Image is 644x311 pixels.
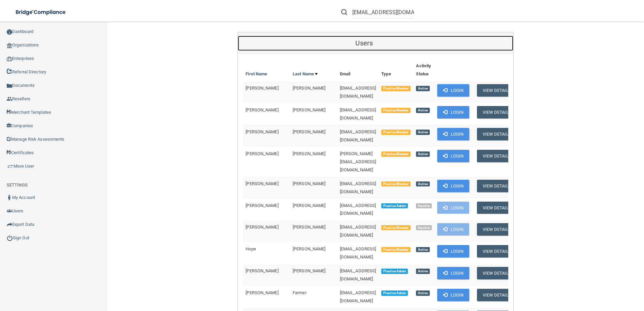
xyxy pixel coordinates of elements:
span: [PERSON_NAME] [246,290,278,295]
img: organization-icon.f8decf85.png [7,43,12,48]
span: [PERSON_NAME] [293,246,325,251]
img: ic_user_dark.df1a06c3.png [7,195,12,200]
button: View Details [477,128,517,140]
img: ic_power_dark.7ecde6b1.png [7,235,13,241]
span: Inactive [416,225,432,231]
img: icon-documents.8dae5593.png [7,83,12,89]
span: [EMAIL_ADDRESS][DOMAIN_NAME] [340,129,376,142]
button: View Details [477,180,517,192]
h5: Users [243,39,485,47]
span: [PERSON_NAME] [293,224,325,230]
label: SETTINGS [7,181,28,189]
span: [PERSON_NAME] [246,151,278,156]
button: View Details [477,289,517,301]
button: View Details [477,150,517,162]
span: [PERSON_NAME] [293,85,325,91]
span: [PERSON_NAME] [293,107,325,112]
span: Active [416,247,429,252]
span: Active [416,269,429,274]
button: Login [437,289,469,301]
button: View Details [477,84,517,97]
button: Login [437,245,469,257]
button: Login [437,202,469,214]
span: Practice Member [381,247,411,252]
span: [PERSON_NAME] [246,129,278,134]
span: Practice Admin [381,269,408,274]
span: Practice Member [381,108,411,113]
button: View Details [477,202,517,214]
img: icon-export.b9366987.png [7,222,12,227]
span: [PERSON_NAME] [293,129,325,134]
span: [PERSON_NAME] [246,107,278,112]
span: Practice Member [381,181,411,187]
button: Login [437,180,469,192]
button: Login [437,150,469,162]
span: [PERSON_NAME][EMAIL_ADDRESS][DOMAIN_NAME] [340,151,376,172]
button: Login [437,267,469,279]
span: Practice Admin [381,290,408,296]
span: [EMAIL_ADDRESS][DOMAIN_NAME] [340,85,376,99]
iframe: Drift Widget Chat Controller [527,263,636,290]
span: [PERSON_NAME] [293,181,325,186]
span: Inactive [416,203,432,209]
span: [EMAIL_ADDRESS][DOMAIN_NAME] [340,203,376,216]
button: View Details [477,106,517,118]
span: [PERSON_NAME] [246,224,278,230]
span: [PERSON_NAME] [246,268,278,273]
span: [PERSON_NAME] [246,181,278,186]
button: View Details [477,267,517,279]
span: Practice Member [381,86,411,91]
th: Email [337,59,379,81]
button: Login [437,223,469,236]
img: ic_reseller.de258add.png [7,96,12,102]
button: Login [437,84,469,97]
span: Hope [246,246,256,251]
span: Farmer [293,290,307,295]
a: First Name [246,70,267,78]
img: ic_dashboard_dark.d01f4a41.png [7,29,12,35]
span: Active [416,108,429,113]
span: [EMAIL_ADDRESS][DOMAIN_NAME] [340,224,376,238]
span: [EMAIL_ADDRESS][DOMAIN_NAME] [340,268,376,281]
th: Type [379,59,413,81]
a: Users [243,36,508,51]
button: Login [437,106,469,118]
span: Active [416,290,429,296]
th: Activity Status [413,59,434,81]
img: enterprise.0d942306.png [7,57,12,61]
span: Practice Admin [381,203,408,209]
img: icon-users.e205127d.png [7,208,12,214]
span: Active [416,181,429,187]
button: View Details [477,223,517,236]
span: [PERSON_NAME] [293,203,325,208]
span: [EMAIL_ADDRESS][DOMAIN_NAME] [340,246,376,260]
span: [PERSON_NAME] [293,151,325,156]
span: [EMAIL_ADDRESS][DOMAIN_NAME] [340,181,376,194]
button: View Details [477,245,517,257]
button: Login [437,128,469,140]
a: Last Name [293,70,318,78]
img: bridge_compliance_login_screen.278c3ca4.svg [10,5,72,19]
span: [EMAIL_ADDRESS][DOMAIN_NAME] [340,107,376,120]
span: Practice Member [381,130,411,135]
span: Practice Member [381,225,411,231]
span: [PERSON_NAME] [246,85,278,91]
span: [EMAIL_ADDRESS][DOMAIN_NAME] [340,290,376,303]
span: Active [416,86,429,91]
img: briefcase.64adab9b.png [7,163,13,170]
img: ic-search.3b580494.png [341,9,347,15]
span: [PERSON_NAME] [246,203,278,208]
span: [PERSON_NAME] [293,268,325,273]
input: Search [352,6,414,19]
span: Active [416,130,429,135]
span: Practice Member [381,151,411,157]
span: Active [416,151,429,157]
